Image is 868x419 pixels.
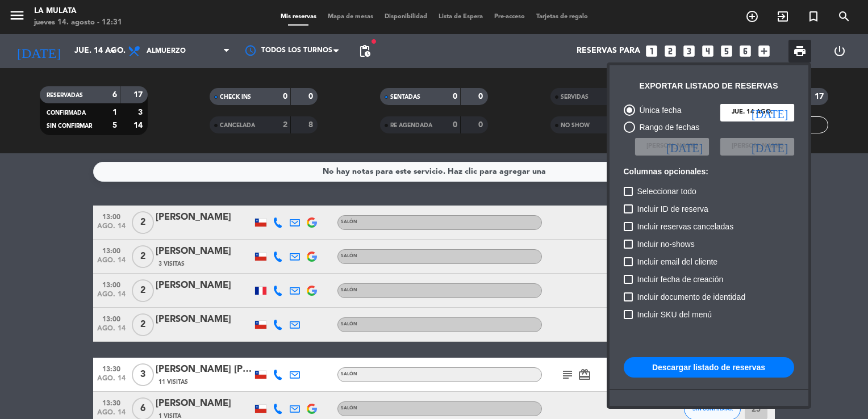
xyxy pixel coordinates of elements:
[637,308,712,321] span: Incluir SKU del menú
[646,141,698,152] span: [PERSON_NAME]
[635,104,682,117] div: Única fecha
[793,44,807,58] span: print
[635,121,700,134] div: Rango de fechas
[624,167,794,177] h6: Columnas opcionales:
[732,141,783,152] span: [PERSON_NAME]
[624,357,794,378] button: Descargar listado de reservas
[637,202,708,216] span: Incluir ID de reserva
[666,141,703,152] i: [DATE]
[640,79,778,93] div: Exportar listado de reservas
[752,141,788,152] i: [DATE]
[637,185,696,198] span: Seleccionar todo
[637,220,734,233] span: Incluir reservas canceladas
[637,255,718,269] span: Incluir email del cliente
[637,237,695,251] span: Incluir no-shows
[637,273,724,286] span: Incluir fecha de creación
[752,107,788,118] i: [DATE]
[358,44,372,58] span: pending_actions
[370,38,377,45] span: fiber_manual_record
[637,290,746,304] span: Incluir documento de identidad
